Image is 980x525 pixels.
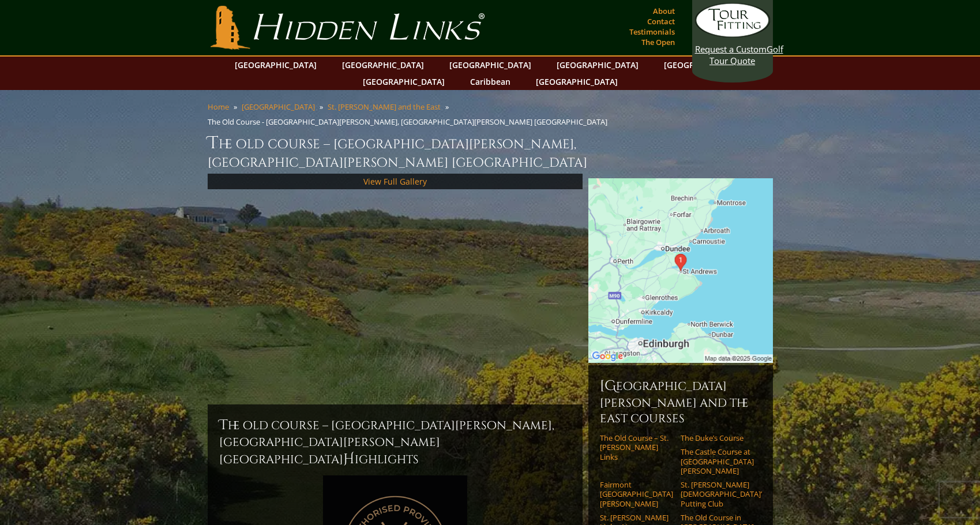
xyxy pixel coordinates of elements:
[242,102,315,112] a: [GEOGRAPHIC_DATA]
[343,450,355,468] span: H
[695,43,767,55] span: Request a Custom
[208,132,773,171] h1: The Old Course – [GEOGRAPHIC_DATA][PERSON_NAME], [GEOGRAPHIC_DATA][PERSON_NAME] [GEOGRAPHIC_DATA]
[600,433,673,462] a: The Old Course – St. [PERSON_NAME] Links
[208,102,229,112] a: Home
[658,57,752,73] a: [GEOGRAPHIC_DATA]
[695,3,770,66] a: Request a CustomGolf Tour Quote
[336,57,430,73] a: [GEOGRAPHIC_DATA]
[229,57,322,73] a: [GEOGRAPHIC_DATA]
[626,24,678,40] a: Testimonials
[681,480,754,508] a: St. [PERSON_NAME] [DEMOGRAPHIC_DATA]’ Putting Club
[600,480,673,508] a: Fairmont [GEOGRAPHIC_DATA][PERSON_NAME]
[444,57,537,73] a: [GEOGRAPHIC_DATA]
[357,73,450,90] a: [GEOGRAPHIC_DATA]
[600,377,761,426] h6: [GEOGRAPHIC_DATA][PERSON_NAME] and the East Courses
[588,178,773,363] img: Google Map of St Andrews Links, St Andrews, United Kingdom
[644,13,678,29] a: Contact
[639,34,678,50] a: The Open
[328,102,441,112] a: St. [PERSON_NAME] and the East
[681,447,754,475] a: The Castle Course at [GEOGRAPHIC_DATA][PERSON_NAME]
[219,416,571,468] h2: The Old Course – [GEOGRAPHIC_DATA][PERSON_NAME], [GEOGRAPHIC_DATA][PERSON_NAME] [GEOGRAPHIC_DATA]...
[551,57,644,73] a: [GEOGRAPHIC_DATA]
[208,117,612,127] li: The Old Course - [GEOGRAPHIC_DATA][PERSON_NAME], [GEOGRAPHIC_DATA][PERSON_NAME] [GEOGRAPHIC_DATA]
[464,73,516,90] a: Caribbean
[530,73,624,90] a: [GEOGRAPHIC_DATA]
[363,176,427,187] a: View Full Gallery
[681,433,754,442] a: The Duke’s Course
[650,3,678,19] a: About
